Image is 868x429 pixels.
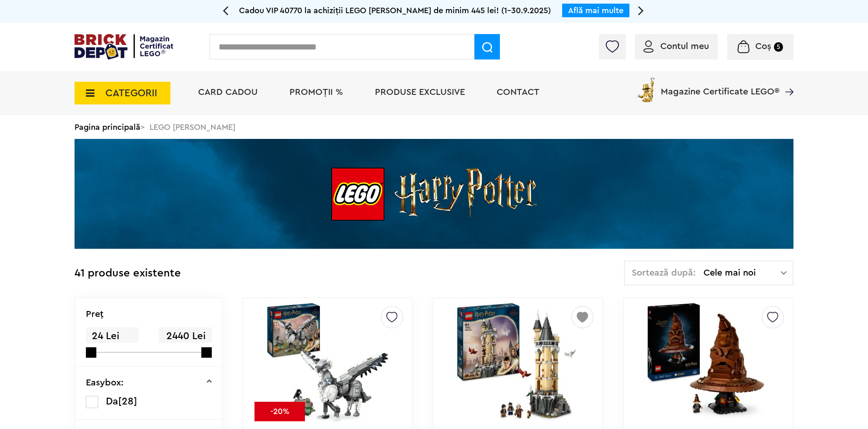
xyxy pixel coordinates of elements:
span: Sortează după: [632,268,696,277]
img: Camera bufnitelor de la Hogwarts [454,300,581,427]
span: Coș [755,42,771,51]
span: Contul meu [660,42,709,51]
span: [28] [118,396,137,406]
a: Card Cadou [198,88,258,97]
small: 5 [774,42,783,52]
span: 24 Lei [86,327,139,345]
p: Preţ [86,310,104,319]
img: LEGO Harry Potter [75,139,793,249]
a: Pagina principală [75,123,140,131]
a: PROMOȚII % [289,88,343,97]
span: Cadou VIP 40770 la achiziții LEGO [PERSON_NAME] de minim 445 lei! (1-30.9.2025) [239,6,551,15]
div: -20% [254,402,305,421]
a: Contact [497,88,539,97]
a: Produse exclusive [375,88,465,97]
img: Jobenul Magic [644,300,772,427]
a: Magazine Certificate LEGO® [779,75,793,84]
a: Contul meu [644,42,709,51]
img: Buckbeak™ [264,300,391,427]
div: 41 produse existente [75,261,181,286]
span: 2440 Lei [159,327,211,345]
span: Cele mai noi [703,268,781,277]
div: > LEGO [PERSON_NAME] [75,115,793,139]
a: Află mai multe [568,6,624,15]
span: Da [106,396,118,406]
span: Magazine Certificate LEGO® [661,75,779,96]
span: CATEGORII [105,88,157,98]
p: Easybox: [86,378,124,387]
